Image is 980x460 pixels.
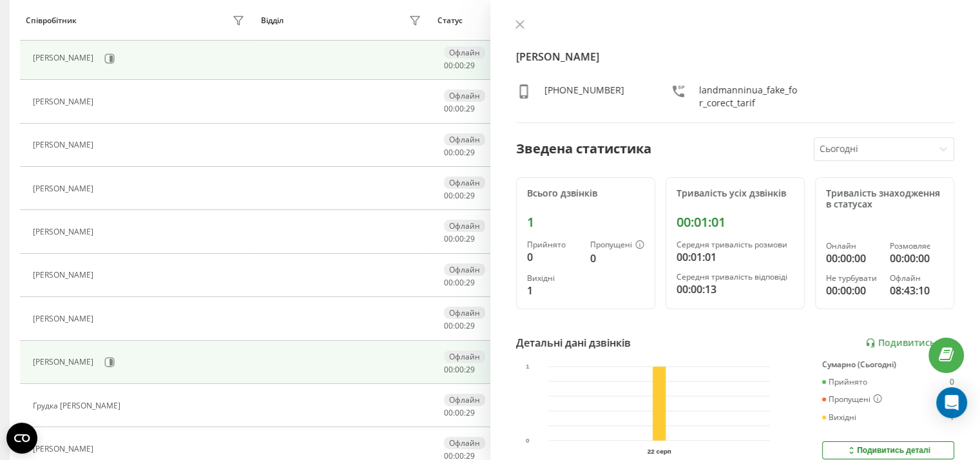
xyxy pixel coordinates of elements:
div: Сумарно (Сьогодні) [822,360,954,369]
div: : : [444,278,475,287]
div: Пропущені [822,394,882,405]
div: 08:43:10 [890,283,943,298]
span: 29 [466,407,475,418]
text: 22 серп [648,448,671,455]
div: Тривалість усіх дзвінків [677,188,794,199]
div: 1 [950,413,954,422]
span: 00 [455,147,464,158]
div: : : [444,191,475,200]
div: Офлайн [444,133,485,146]
div: Офлайн [444,437,485,449]
div: : : [444,235,475,244]
button: Open CMP widget [6,423,37,454]
div: Детальні дані дзвінків [516,335,631,350]
div: 0 [950,378,954,387]
div: : : [444,408,475,417]
span: 00 [455,60,464,71]
div: Середня тривалість відповіді [677,273,794,282]
span: 29 [466,364,475,375]
span: 00 [444,60,453,71]
span: 29 [466,147,475,158]
div: 00:01:01 [677,249,794,265]
div: 00:00:00 [826,251,879,266]
div: 00:00:13 [677,282,794,297]
span: 00 [455,190,464,201]
div: [PERSON_NAME] [33,445,97,454]
div: 0 [590,251,644,266]
div: Статус [437,16,463,25]
span: 29 [466,190,475,201]
div: : : [444,104,475,113]
span: 29 [466,60,475,71]
div: Відділ [261,16,283,25]
span: 00 [455,364,464,375]
div: landmanninua_fake_for_corect_tarif [699,84,800,110]
div: [PHONE_NUMBER] [544,84,624,110]
div: : : [444,321,475,331]
div: Вихідні [527,274,580,283]
div: [PERSON_NAME] [33,97,97,106]
span: 00 [444,233,453,244]
div: 00:01:01 [677,215,794,230]
div: 00:00:00 [890,251,943,266]
div: [PERSON_NAME] [33,271,97,280]
div: 0 [527,249,580,265]
div: Онлайн [826,242,879,251]
span: 00 [444,147,453,158]
div: [PERSON_NAME] [33,184,97,193]
div: [PERSON_NAME] [33,314,97,323]
div: Офлайн [444,264,485,276]
div: : : [444,148,475,157]
div: Пропущені [590,240,644,251]
h4: [PERSON_NAME] [516,49,955,64]
span: 00 [444,320,453,331]
span: 00 [455,277,464,288]
span: 29 [466,277,475,288]
div: Тривалість знаходження в статусах [826,188,943,210]
div: Подивитись деталі [846,445,930,455]
span: 29 [466,233,475,244]
span: 00 [444,364,453,375]
span: 00 [444,407,453,418]
div: Офлайн [890,274,943,283]
span: 00 [444,103,453,114]
div: Прийнято [527,240,580,249]
div: 1 [527,283,580,298]
span: 29 [466,320,475,331]
div: [PERSON_NAME] [33,227,97,236]
div: [PERSON_NAME] [33,140,97,149]
div: Офлайн [444,394,485,406]
div: Вихідні [822,413,856,422]
div: Всього дзвінків [527,188,644,199]
div: Офлайн [444,177,485,189]
div: Співробітник [26,16,77,25]
span: 00 [455,320,464,331]
span: 00 [444,277,453,288]
a: Подивитись звіт [865,338,954,349]
button: Подивитись деталі [822,441,954,459]
div: Середня тривалість розмови [677,240,794,249]
span: 00 [444,190,453,201]
div: Open Intercom Messenger [936,387,967,418]
div: Прийнято [822,378,867,387]
div: Розмовляє [890,242,943,251]
span: 00 [455,233,464,244]
div: 00:00:00 [826,283,879,298]
div: Офлайн [444,90,485,102]
div: Зведена статистика [516,139,651,158]
div: Не турбувати [826,274,879,283]
text: 0 [526,437,530,445]
div: Офлайн [444,46,485,59]
div: 1 [527,215,644,230]
text: 1 [526,363,530,370]
div: : : [444,365,475,374]
div: [PERSON_NAME] [33,53,97,62]
div: Грудка [PERSON_NAME] [33,401,124,410]
div: : : [444,61,475,70]
span: 29 [466,103,475,114]
div: Офлайн [444,220,485,232]
div: [PERSON_NAME] [33,358,97,367]
span: 00 [455,103,464,114]
div: Офлайн [444,350,485,363]
span: 00 [455,407,464,418]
